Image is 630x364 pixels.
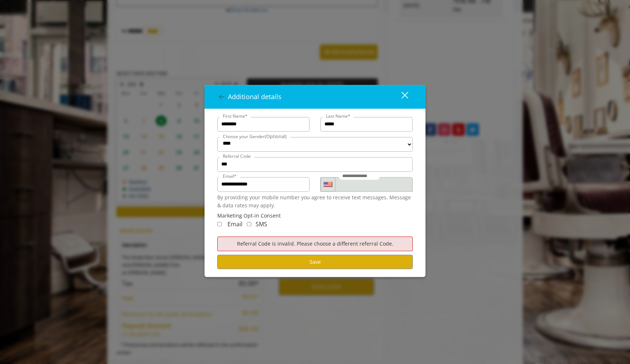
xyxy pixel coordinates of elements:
label: Last Name* [322,113,354,120]
div: By providing your mobile number you agree to receive text messages. Message & data rates may apply. [217,193,413,210]
input: ReferralCode [217,157,413,172]
button: Save [217,255,413,269]
label: First Name* [219,113,251,120]
input: Receive Marketing SMS [247,222,251,226]
div: Referral Code is invalid. Please choose a different referral Code. [217,236,413,251]
label: Choose your Gender [219,133,290,140]
div: close dialog [393,91,408,102]
span: SMS [256,220,267,228]
span: Email [227,220,242,228]
select: Choose your Gender [217,137,413,152]
div: Country [320,177,335,192]
input: Receive Marketing Email [217,222,222,226]
label: Referral Code [219,153,254,160]
span: Additional details [228,92,281,101]
button: close dialog [388,89,413,104]
span: Save [310,258,321,265]
input: Email [217,177,310,192]
span: (Optional) [265,133,287,140]
div: Marketing Opt-in Consent [217,212,413,220]
label: Email* [219,173,240,180]
input: Lastname [320,117,413,132]
input: FirstName [217,117,310,132]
